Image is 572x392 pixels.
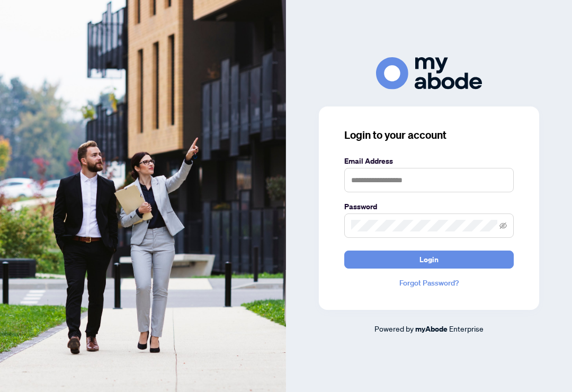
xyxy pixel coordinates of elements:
[344,155,514,167] label: Email Address
[415,323,448,335] a: myAbode
[344,251,514,269] button: Login
[344,128,514,142] h3: Login to your account
[376,57,482,90] img: ma-logo
[419,251,439,268] span: Login
[344,277,514,289] a: Forgot Password?
[449,324,484,333] span: Enterprise
[344,201,514,212] label: Password
[374,324,414,333] span: Powered by
[499,222,507,229] span: eye-invisible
